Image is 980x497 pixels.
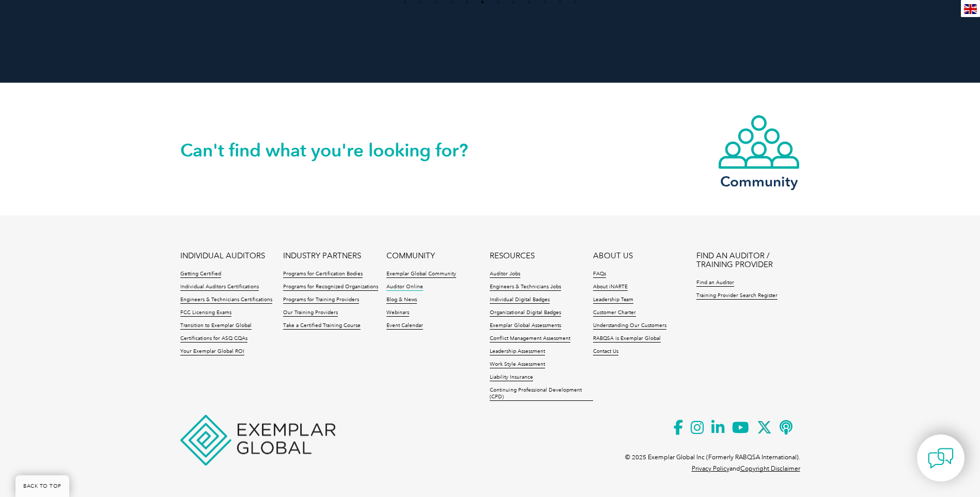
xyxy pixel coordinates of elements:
a: Find an Auditor [696,279,734,287]
a: FAQs [593,271,606,278]
a: Auditor Jobs [490,271,520,278]
a: Copyright Disclaimer [740,465,800,472]
a: Exemplar Global Community [386,271,456,278]
a: Our Training Providers [283,309,338,317]
a: Individual Auditors Certifications [180,284,259,291]
a: Work Style Assessment [490,361,545,368]
a: Understanding Our Customers [593,322,666,330]
a: Engineers & Technicians Jobs [490,284,561,291]
a: Organizational Digital Badges [490,309,561,317]
a: COMMUNITY [386,252,435,260]
a: Event Calendar [386,322,423,330]
a: Individual Digital Badges [490,297,550,304]
a: Take a Certified Training Course [283,322,361,330]
a: Liability Insurance [490,374,533,381]
a: FCC Licensing Exams [180,309,231,317]
a: BACK TO TOP [15,475,69,497]
a: About iNARTE [593,284,628,291]
h3: Community [718,175,800,188]
img: Exemplar Global [180,415,335,465]
a: Contact Us [593,348,618,355]
a: Exemplar Global Assessments [490,322,561,330]
a: Community [718,114,800,188]
a: FIND AN AUDITOR / TRAINING PROVIDER [696,252,800,269]
a: Auditor Online [386,284,423,291]
a: Certifications for ASQ CQAs [180,335,247,343]
a: RABQSA is Exemplar Global [593,335,661,343]
a: Programs for Training Providers [283,297,359,304]
p: © 2025 Exemplar Global Inc (Formerly RABQSA International). [625,452,800,463]
a: Webinars [386,309,409,317]
a: Blog & News [386,297,417,304]
p: and [692,463,800,474]
a: Conflict Management Assessment [490,335,570,343]
a: Customer Charter [593,309,636,317]
a: Leadership Assessment [490,348,545,355]
img: en [964,4,977,14]
a: RESOURCES [490,252,535,260]
a: Programs for Certification Bodies [283,271,363,278]
a: INDUSTRY PARTNERS [283,252,361,260]
a: Programs for Recognized Organizations [283,284,378,291]
a: Engineers & Technicians Certifications [180,297,272,304]
a: Getting Certified [180,271,221,278]
img: contact-chat.png [928,445,954,471]
a: INDIVIDUAL AUDITORS [180,252,265,260]
a: Privacy Policy [692,465,729,472]
a: Your Exemplar Global ROI [180,348,244,355]
a: Transition to Exemplar Global [180,322,252,330]
a: Continuing Professional Development (CPD) [490,387,593,401]
a: Training Provider Search Register [696,292,777,300]
a: ABOUT US [593,252,633,260]
img: icon-community.webp [718,114,800,170]
h2: Can't find what you're looking for? [180,142,490,159]
a: Leadership Team [593,297,633,304]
